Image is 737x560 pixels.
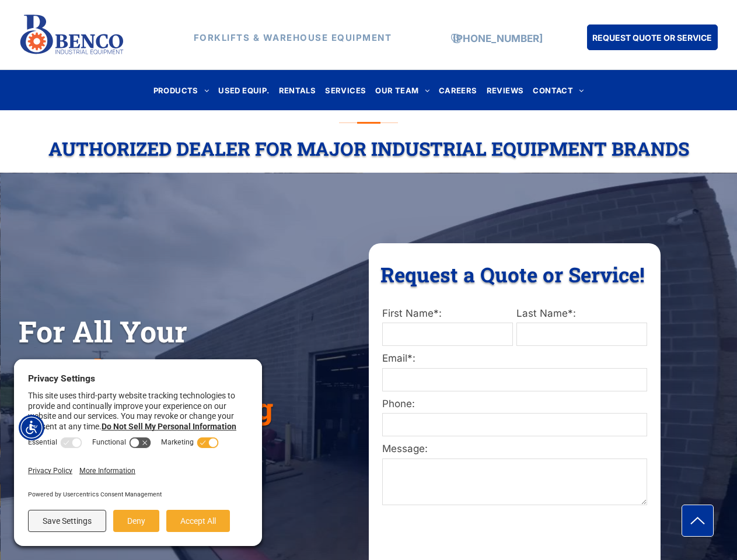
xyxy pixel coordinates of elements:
[434,82,482,98] a: CAREERS
[516,306,647,321] label: Last Name*:
[453,33,543,44] a: [PHONE_NUMBER]
[19,415,44,440] div: Accessibility Menu
[382,351,647,366] label: Email*:
[380,261,645,288] span: Request a Quote or Service!
[194,32,392,43] strong: FORKLIFTS & WAREHOUSE EQUIPMENT
[587,24,718,50] a: REQUEST QUOTE OR SERVICE
[592,27,712,48] span: REQUEST QUOTE OR SERVICE
[382,513,542,554] iframe: reCAPTCHA
[371,82,434,98] a: OUR TEAM
[528,82,588,98] a: CONTACT
[184,351,202,389] span: &
[382,306,513,321] label: First Name*:
[149,82,214,98] a: PRODUCTS
[482,82,529,98] a: REVIEWS
[320,82,371,98] a: SERVICES
[48,136,689,161] span: Authorized Dealer For Major Industrial Equipment Brands
[19,389,273,428] span: Material Handling
[382,397,647,412] label: Phone:
[382,442,647,457] label: Message:
[19,351,177,389] span: Warehouse
[274,82,321,98] a: RENTALS
[214,82,274,98] a: USED EQUIP.
[19,312,187,351] span: For All Your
